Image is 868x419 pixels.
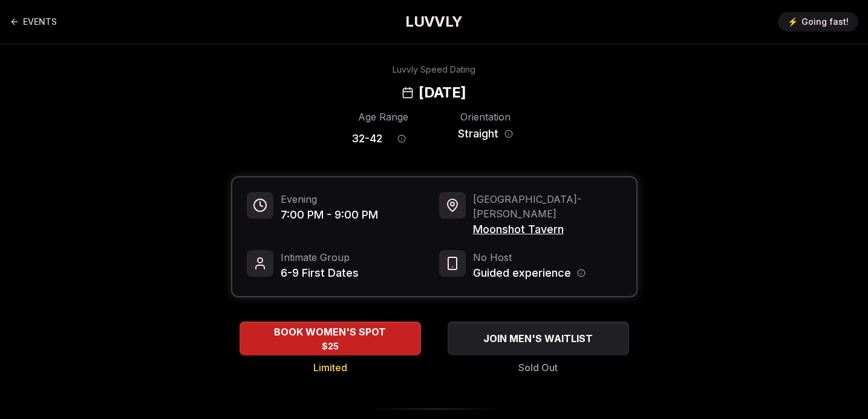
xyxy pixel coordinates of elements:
[473,250,586,265] span: No Host
[801,16,849,28] span: Going fast!
[454,110,517,124] div: Orientation
[281,192,378,206] span: Evening
[281,250,359,265] span: Intimate Group
[351,130,382,147] span: 32 - 42
[481,331,595,346] span: JOIN MEN'S WAITLIST
[388,125,415,152] button: Age range information
[405,12,462,31] a: LUVVLY
[788,16,798,28] span: ⚡️
[322,340,339,352] span: $25
[313,360,347,375] span: Limited
[393,64,475,76] div: Luvvly Speed Dating
[281,265,359,282] span: 6-9 First Dates
[448,322,629,355] button: JOIN MEN'S WAITLIST - Sold Out
[473,192,622,221] span: [GEOGRAPHIC_DATA] - [PERSON_NAME]
[10,10,57,34] a: Back to events
[577,269,586,277] button: Host information
[458,125,498,142] span: Straight
[240,322,421,355] button: BOOK WOMEN'S SPOT - Limited
[419,83,466,102] h2: [DATE]
[351,110,415,124] div: Age Range
[473,221,622,238] span: Moonshot Tavern
[473,265,571,282] span: Guided experience
[272,325,388,339] span: BOOK WOMEN'S SPOT
[504,130,513,138] button: Orientation information
[281,206,378,223] span: 7:00 PM - 9:00 PM
[518,360,558,375] span: Sold Out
